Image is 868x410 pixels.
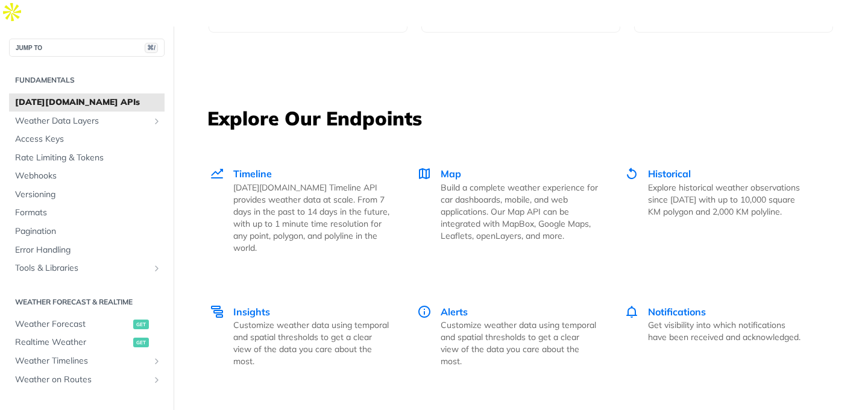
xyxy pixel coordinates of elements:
span: Rate Limiting & Tokens [15,152,162,164]
h3: Explore Our Endpoints [207,105,834,131]
span: Weather Data Layers [15,115,149,127]
span: Webhooks [15,170,162,182]
span: Historical [648,168,691,180]
a: Alerts Alerts Customize weather data using temporal and spatial thresholds to get a clear view of... [404,279,611,393]
a: Versioning [9,186,165,204]
h2: Weather Forecast & realtime [9,297,165,307]
span: Formats [15,207,162,219]
span: Alerts [441,306,468,318]
img: Map [417,166,432,181]
span: Weather Forecast [15,318,130,330]
a: Webhooks [9,167,165,185]
span: Tools & Libraries [15,262,149,274]
a: Pagination [9,222,165,241]
span: Notifications [648,306,706,318]
a: Formats [9,204,165,222]
span: Versioning [15,189,162,201]
a: [DATE][DOMAIN_NAME] APIs [9,93,165,112]
button: Show subpages for Weather Data Layers [152,116,162,126]
a: Tools & LibrariesShow subpages for Tools & Libraries [9,259,165,277]
a: Weather Data LayersShow subpages for Weather Data Layers [9,112,165,130]
a: Weather TimelinesShow subpages for Weather Timelines [9,352,165,370]
a: Access Keys [9,130,165,148]
button: Show subpages for Weather Timelines [152,356,162,366]
p: Build a complete weather experience for car dashboards, mobile, and web applications. Our Map API... [441,181,598,242]
a: Timeline Timeline [DATE][DOMAIN_NAME] Timeline API provides weather data at scale. From 7 days in... [209,141,404,279]
span: [DATE][DOMAIN_NAME] APIs [15,96,162,109]
p: Customize weather data using temporal and spatial thresholds to get a clear view of the data you ... [441,319,598,367]
img: Alerts [417,304,432,319]
p: Customize weather data using temporal and spatial thresholds to get a clear view of the data you ... [233,319,391,367]
a: Historical Historical Explore historical weather observations since [DATE] with up to 10,000 squa... [611,141,819,279]
button: Show subpages for Tools & Libraries [152,263,162,273]
button: Show subpages for Weather on Routes [152,375,162,385]
a: Error Handling [9,241,165,259]
p: Explore historical weather observations since [DATE] with up to 10,000 square KM polygon and 2,00... [648,181,805,218]
a: Notifications Notifications Get visibility into which notifications have been received and acknow... [611,279,819,393]
p: Get visibility into which notifications have been received and acknowledged. [648,319,805,343]
span: Timeline [233,168,272,180]
img: Insights [210,304,224,319]
a: Rate Limiting & Tokens [9,149,165,167]
span: Realtime Weather [15,336,130,348]
a: Weather Forecastget [9,315,165,333]
img: Timeline [210,166,224,181]
img: Notifications [624,304,639,319]
h2: Fundamentals [9,75,165,86]
a: Weather on RoutesShow subpages for Weather on Routes [9,371,165,389]
a: Map Map Build a complete weather experience for car dashboards, mobile, and web applications. Our... [404,141,611,279]
span: ⌘/ [145,43,158,53]
a: Realtime Weatherget [9,333,165,352]
span: Insights [233,306,270,318]
span: Map [441,168,461,180]
span: Weather Timelines [15,355,149,367]
p: [DATE][DOMAIN_NAME] Timeline API provides weather data at scale. From 7 days in the past to 14 da... [233,181,391,254]
span: Pagination [15,225,162,238]
span: Access Keys [15,133,162,145]
span: Weather on Routes [15,374,149,386]
span: Error Handling [15,244,162,256]
img: Historical [624,166,639,181]
span: get [133,338,149,347]
a: Insights Insights Customize weather data using temporal and spatial thresholds to get a clear vie... [209,279,404,393]
span: get [133,320,149,329]
button: JUMP TO⌘/ [9,39,165,57]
